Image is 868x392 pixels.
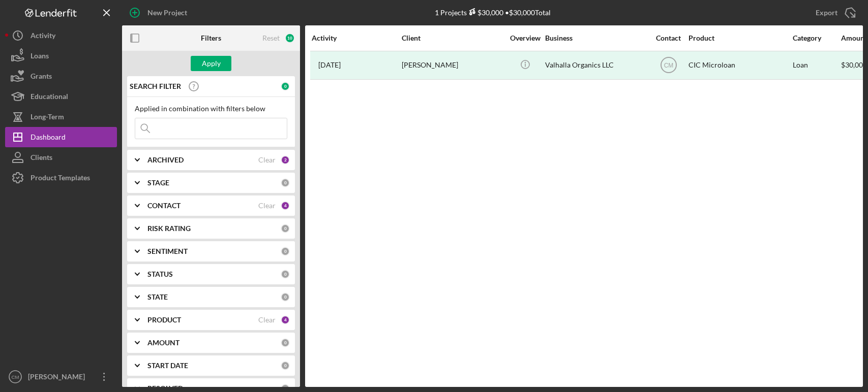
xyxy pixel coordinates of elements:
div: [PERSON_NAME] [25,367,92,389]
div: Grants [31,66,52,89]
div: Business [545,34,647,42]
div: 0 [281,270,290,279]
div: Long-Term [31,107,64,129]
div: 4 [281,315,290,324]
div: Apply [202,56,221,71]
div: $30,000 [467,8,503,17]
div: 0 [281,178,290,187]
b: SEARCH FILTER [130,82,181,90]
button: Long-Term [5,107,117,127]
div: Client [402,34,503,42]
b: STAGE [147,179,169,187]
b: STATE [147,293,168,301]
div: 4 [281,201,290,210]
div: Activity [31,25,55,48]
div: 1 Projects • $30,000 Total [435,8,551,17]
button: Clients [5,147,117,168]
iframe: Intercom live chat [833,347,858,372]
div: 0 [281,292,290,302]
div: Export [816,3,837,23]
div: 0 [281,338,290,347]
b: RISK RATING [147,224,191,233]
time: 2025-06-02 21:00 [318,61,341,69]
button: Apply [191,56,231,71]
div: 2 [281,155,290,165]
div: Reset [262,34,280,42]
div: 0 [281,82,290,91]
button: Export [805,3,863,23]
button: Loans [5,46,117,66]
b: PRODUCT [147,316,181,324]
div: Contact [649,34,687,42]
div: Clear [258,202,276,210]
div: Applied in combination with filters below [135,105,287,113]
button: Activity [5,25,117,46]
button: Grants [5,66,117,86]
button: Educational [5,86,117,107]
b: SENTIMENT [147,247,188,255]
button: CM[PERSON_NAME] [5,367,117,387]
div: Loan [793,52,840,79]
div: Activity [312,34,401,42]
b: STATUS [147,270,173,278]
div: Clear [258,316,276,324]
div: CIC Microloan [689,52,790,79]
div: 0 [281,247,290,256]
div: Clear [258,156,276,164]
b: CONTACT [147,202,181,210]
div: Category [793,34,840,42]
b: AMOUNT [147,339,179,347]
div: Clients [31,147,52,170]
div: Loans [31,46,49,69]
div: 0 [281,224,290,233]
div: 10 [285,33,295,43]
div: Product [689,34,790,42]
b: Filters [201,34,221,42]
div: New Project [147,3,187,23]
div: Overview [506,34,544,42]
div: Valhalla Organics LLC [545,52,647,79]
text: CM [12,374,19,380]
button: Dashboard [5,127,117,147]
text: CM [664,62,673,69]
div: Dashboard [31,127,66,150]
button: New Project [122,3,197,23]
div: 0 [281,361,290,370]
b: START DATE [147,362,188,370]
div: Product Templates [31,168,90,190]
div: [PERSON_NAME] [402,52,503,79]
div: Educational [31,86,68,109]
button: Product Templates [5,168,117,188]
b: ARCHIVED [147,156,184,164]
